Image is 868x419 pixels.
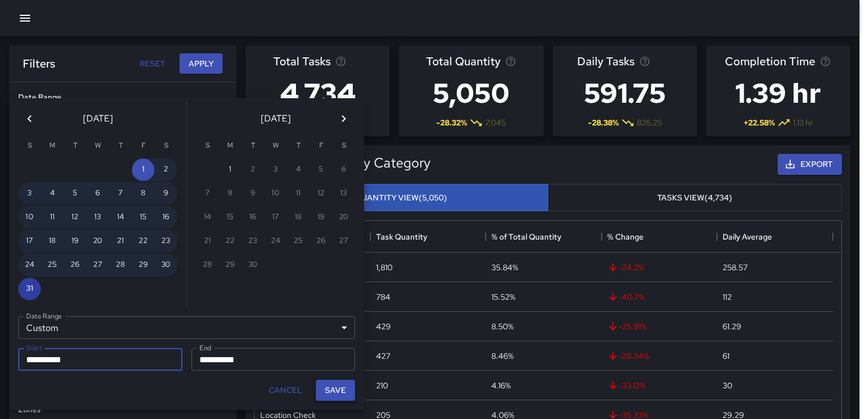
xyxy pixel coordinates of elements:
[265,135,286,157] span: Wednesday
[26,343,41,353] label: Start
[109,206,132,229] button: 14
[109,182,132,205] button: 7
[155,254,177,276] button: 30
[333,135,354,157] span: Saturday
[86,230,109,253] button: 20
[26,311,62,321] label: Date Range
[264,380,307,401] button: Cancel
[132,182,155,205] button: 8
[86,206,109,229] button: 13
[155,182,177,205] button: 9
[86,254,109,276] button: 27
[18,254,41,276] button: 24
[288,135,308,157] span: Thursday
[19,135,40,157] span: Sunday
[109,230,132,253] button: 21
[41,254,64,276] button: 25
[18,206,41,229] button: 10
[42,135,62,157] span: Monday
[316,380,355,401] button: Save
[219,158,241,181] button: 1
[18,278,41,300] button: 31
[155,206,177,229] button: 16
[41,182,64,205] button: 4
[64,206,86,229] button: 12
[41,206,64,229] button: 11
[64,230,86,253] button: 19
[133,135,153,157] span: Friday
[86,182,109,205] button: 6
[132,230,155,253] button: 22
[132,206,155,229] button: 15
[243,135,263,157] span: Tuesday
[155,230,177,253] button: 23
[18,107,41,130] button: Previous month
[155,158,177,181] button: 2
[197,135,218,157] span: Sunday
[132,158,155,181] button: 1
[64,182,86,205] button: 5
[199,343,211,353] label: End
[132,254,155,276] button: 29
[41,230,64,253] button: 18
[156,135,176,157] span: Saturday
[261,111,291,127] span: [DATE]
[220,135,240,157] span: Monday
[87,135,108,157] span: Wednesday
[83,111,113,127] span: [DATE]
[18,182,41,205] button: 3
[332,107,355,130] button: Next month
[18,316,355,339] div: Custom
[18,230,41,253] button: 17
[311,135,331,157] span: Friday
[109,254,132,276] button: 28
[64,254,86,276] button: 26
[110,135,131,157] span: Thursday
[65,135,85,157] span: Tuesday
